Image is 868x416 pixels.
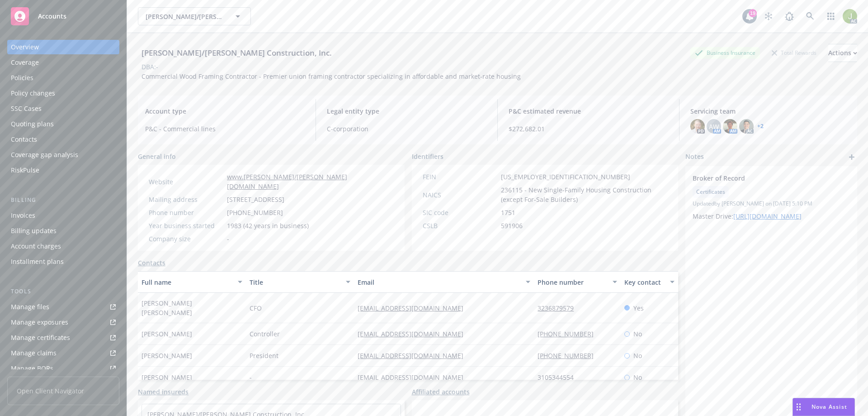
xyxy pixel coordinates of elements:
span: 236115 - New Single-Family Housing Construction (except For-Sale Builders) [501,185,668,204]
a: [PHONE_NUMBER] [538,330,601,338]
a: 3105344554 [538,373,581,382]
span: Yes [633,303,644,313]
button: Nova Assist [793,398,855,416]
span: - [250,373,252,382]
button: Actions [828,44,857,62]
div: Email [358,277,520,287]
img: photo [843,9,857,24]
div: Manage certificates [11,330,70,345]
span: Commercial Wood Framing Contractor - Premier union framing contractor specializing in affordable ... [142,72,521,81]
div: Policy changes [11,86,55,100]
span: P&C estimated revenue [509,106,668,116]
span: Notes [685,152,704,163]
a: Manage claims [7,346,119,360]
a: 3236879579 [538,304,581,312]
span: Open Client Navigator [7,377,119,405]
span: [PHONE_NUMBER] [227,208,283,217]
button: Key contact [621,271,678,293]
button: Email [354,271,534,293]
span: No [633,329,642,339]
span: C-corporation [327,124,486,134]
a: Affiliated accounts [412,387,470,397]
div: FEIN [423,172,497,182]
a: Overview [7,40,119,54]
a: Manage BORs [7,361,119,376]
span: Servicing team [690,106,850,116]
a: SSC Cases [7,101,119,116]
a: Named insureds [138,387,189,397]
div: Overview [11,40,39,54]
span: [PERSON_NAME]/[PERSON_NAME] Construction, Inc. [146,12,224,21]
span: Accounts [38,13,66,20]
span: 591906 [501,221,523,230]
span: P&C - Commercial lines [145,124,305,134]
a: Manage exposures [7,315,119,330]
div: Invoices [11,208,35,223]
div: Mailing address [149,195,223,204]
span: Identifiers [412,152,443,161]
div: Phone number [538,277,607,287]
button: Phone number [534,271,620,293]
span: 1983 (42 years in business) [227,221,309,230]
span: [PERSON_NAME] [PERSON_NAME] [142,298,242,317]
button: [PERSON_NAME]/[PERSON_NAME] Construction, Inc. [138,7,251,25]
a: Contacts [138,258,165,268]
span: Account type [145,106,305,116]
div: Business Insurance [690,47,760,58]
a: Coverage [7,55,119,70]
span: President [250,351,278,360]
div: Drag to move [793,398,804,416]
a: [EMAIL_ADDRESS][DOMAIN_NAME] [358,330,471,338]
span: $272,682.01 [509,124,668,134]
a: Manage files [7,300,119,314]
a: [EMAIL_ADDRESS][DOMAIN_NAME] [358,304,471,312]
a: Account charges [7,239,119,253]
a: RiskPulse [7,163,119,177]
div: Broker of RecordCertificatesUpdatedby [PERSON_NAME] on [DATE] 5:10 PMMaster Drive:[URL][DOMAIN_NAME] [685,166,857,228]
span: Nova Assist [811,403,847,411]
a: Coverage gap analysis [7,148,119,162]
div: Billing updates [11,224,57,238]
div: 19 [749,9,757,17]
span: - [227,234,229,244]
a: Switch app [822,7,840,25]
div: DBA: - [142,62,158,72]
img: photo [690,119,705,134]
button: Title [246,271,354,293]
a: [EMAIL_ADDRESS][DOMAIN_NAME] [358,373,471,382]
a: Accounts [7,4,119,29]
a: Quoting plans [7,117,119,131]
div: [PERSON_NAME]/[PERSON_NAME] Construction, Inc. [138,47,335,59]
div: Quoting plans [11,117,54,131]
div: Installment plans [11,254,64,269]
div: Policies [11,71,33,85]
div: Phone number [149,208,223,217]
a: www.[PERSON_NAME]/[PERSON_NAME][DOMAIN_NAME] [227,172,347,191]
a: +2 [757,124,764,129]
p: Master Drive: [693,211,850,221]
div: Year business started [149,221,223,230]
a: Invoices [7,208,119,223]
span: 1751 [501,208,515,217]
div: SSC Cases [11,101,42,116]
span: No [633,373,642,382]
div: Coverage [11,55,39,70]
a: [EMAIL_ADDRESS][DOMAIN_NAME] [358,351,471,360]
a: Billing updates [7,224,119,238]
div: Actions [828,44,857,62]
div: Tools [7,287,119,296]
div: CSLB [423,221,497,230]
div: RiskPulse [11,163,39,177]
a: [URL][DOMAIN_NAME] [733,212,802,220]
button: Full name [138,271,246,293]
span: AW [709,122,719,131]
div: Website [149,177,223,186]
div: Manage claims [11,346,57,360]
div: Billing [7,196,119,205]
div: Key contact [624,277,665,287]
img: photo [723,119,737,134]
span: Legal entity type [327,106,486,116]
span: Certificates [696,188,725,196]
div: Coverage gap analysis [11,148,78,162]
img: photo [739,119,754,134]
